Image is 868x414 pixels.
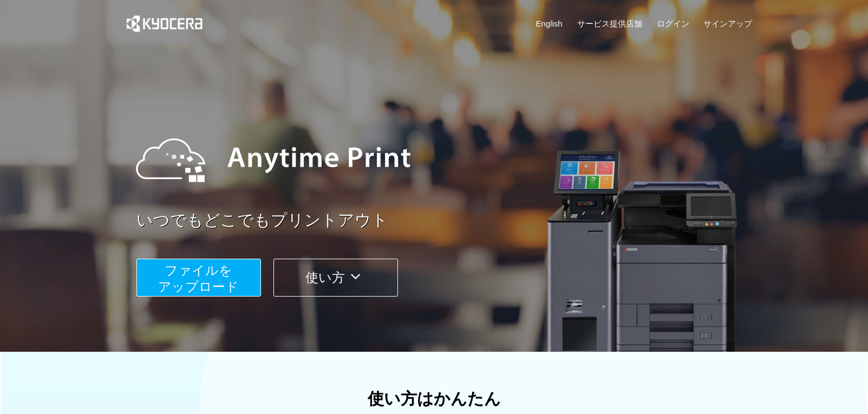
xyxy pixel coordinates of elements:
a: English [536,18,563,29]
span: ファイルを ​​アップロード [158,263,239,294]
a: いつでもどこでもプリントアウト [136,209,759,232]
button: 使い方 [273,259,398,297]
button: ファイルを​​アップロード [136,259,261,297]
a: サービス提供店舗 [577,18,642,29]
a: サインアップ [703,18,752,29]
a: ログイン [657,18,689,29]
